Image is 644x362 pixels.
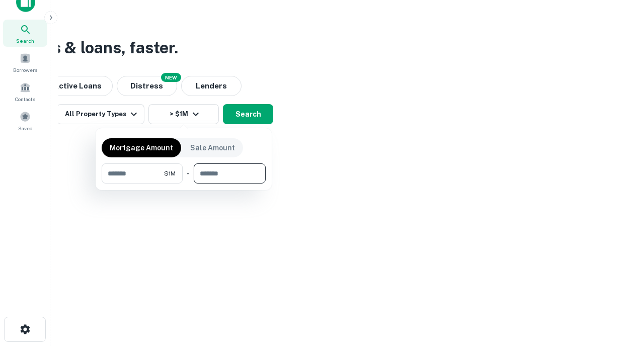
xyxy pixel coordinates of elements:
[164,169,176,178] span: $1M
[190,142,235,153] p: Sale Amount
[594,282,644,330] iframe: Chat Widget
[187,163,190,184] div: -
[110,142,173,153] p: Mortgage Amount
